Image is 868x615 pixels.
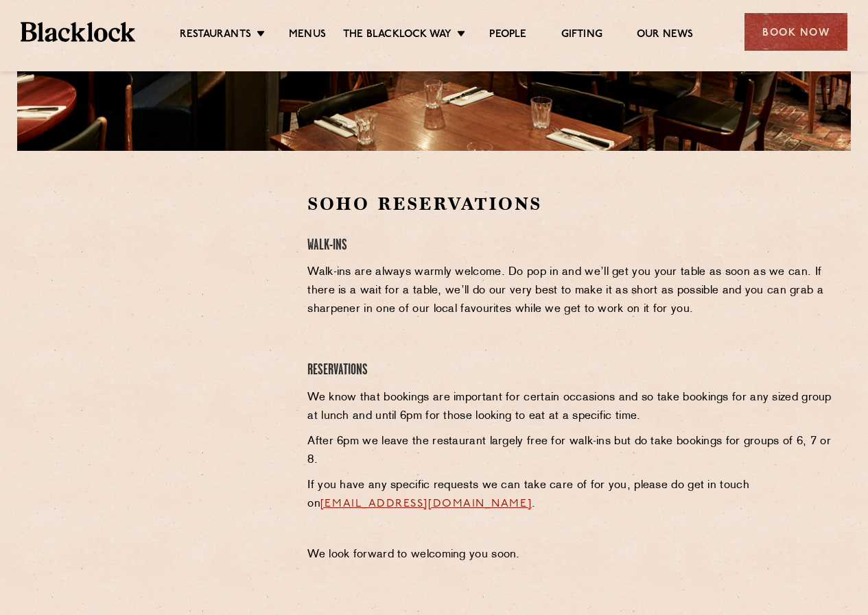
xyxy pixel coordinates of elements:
p: We look forward to welcoming you soon. [307,546,834,564]
h2: Soho Reservations [307,192,834,216]
div: Book Now [744,13,847,51]
a: Menus [289,28,326,43]
h4: Reservations [307,361,834,380]
a: Gifting [561,28,602,43]
iframe: OpenTable make booking widget [84,192,237,398]
h4: Walk-Ins [307,237,834,255]
p: Walk-ins are always warmly welcome. Do pop in and we’ll get you your table as soon as we can. If ... [307,263,834,319]
a: [EMAIL_ADDRESS][DOMAIN_NAME] [320,498,532,509]
a: Our News [637,28,694,43]
a: Restaurants [180,28,251,43]
a: The Blacklock Way [343,28,451,43]
a: People [489,28,526,43]
img: BL_Textured_Logo-footer-cropped.svg [21,22,135,41]
p: After 6pm we leave the restaurant largely free for walk-ins but do take bookings for groups of 6,... [307,433,834,470]
p: We know that bookings are important for certain occasions and so take bookings for any sized grou... [307,389,834,426]
p: If you have any specific requests we can take care of for you, please do get in touch on . [307,477,834,514]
